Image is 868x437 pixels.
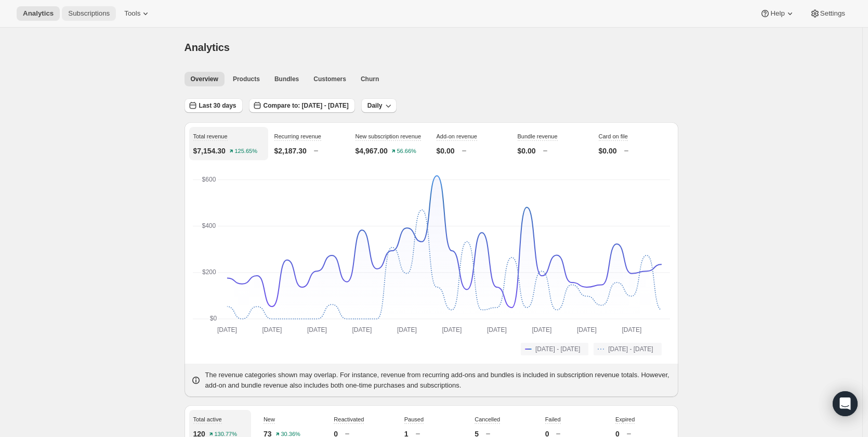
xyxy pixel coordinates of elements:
span: Total active [193,416,222,422]
span: Last 30 days [199,101,236,110]
text: [DATE] [532,326,551,333]
span: New subscription revenue [356,133,422,139]
span: Paused [404,416,424,422]
span: [DATE] - [DATE] [535,345,580,353]
p: $4,967.00 [356,146,388,156]
span: Subscriptions [68,9,110,18]
span: Settings [820,9,845,18]
button: Settings [804,6,851,21]
span: Products [233,75,260,83]
button: Last 30 days [185,98,243,113]
text: $600 [202,176,216,183]
button: [DATE] - [DATE] [594,343,661,355]
text: 56.66% [397,148,416,155]
div: Open Intercom Messenger [833,391,858,416]
button: Subscriptions [62,6,116,21]
text: [DATE] [352,326,372,333]
span: Churn [361,75,379,83]
span: Cancelled [475,416,500,422]
text: [DATE] [307,326,327,333]
p: $0.00 [518,146,536,156]
span: Recurring revenue [274,133,322,139]
span: Analytics [23,9,54,18]
span: Analytics [185,42,230,53]
text: $200 [202,268,216,276]
span: Failed [545,416,561,422]
text: $400 [202,222,216,229]
span: Compare to: [DATE] - [DATE] [264,101,349,110]
text: [DATE] [576,326,596,333]
text: 125.65% [234,148,257,155]
span: New [264,416,275,422]
span: Add-on revenue [437,133,477,139]
button: Daily [361,98,397,113]
button: Tools [118,6,157,21]
span: Help [770,9,784,18]
span: Bundle revenue [518,133,558,139]
text: [DATE] [217,326,237,333]
text: [DATE] [442,326,462,333]
span: Tools [124,9,140,18]
span: Daily [367,101,383,110]
button: Compare to: [DATE] - [DATE] [249,98,355,113]
button: Analytics [17,6,60,21]
span: Bundles [274,75,299,83]
span: Overview [191,75,218,83]
span: Total revenue [193,133,228,139]
span: [DATE] - [DATE] [608,345,653,353]
p: $2,187.30 [274,146,307,156]
text: [DATE] [262,326,282,333]
span: Customers [313,75,346,83]
button: [DATE] - [DATE] [521,343,588,355]
span: Card on file [599,133,628,139]
text: [DATE] [622,326,641,333]
text: [DATE] [397,326,416,333]
p: $7,154.30 [193,146,226,156]
text: [DATE] [486,326,506,333]
p: $0.00 [437,146,455,156]
p: The revenue categories shown may overlap. For instance, revenue from recurring add-ons and bundle... [205,370,672,391]
span: Reactivated [334,416,364,422]
span: Expired [615,416,635,422]
p: $0.00 [599,146,617,156]
button: Help [754,6,801,21]
text: $0 [209,315,217,322]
